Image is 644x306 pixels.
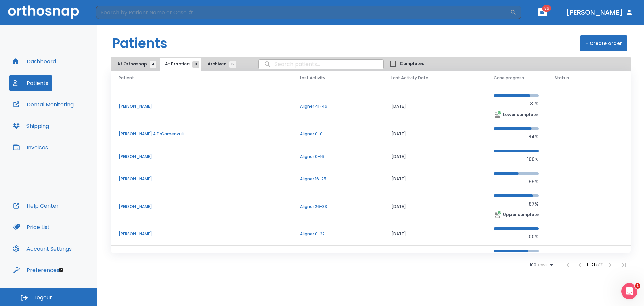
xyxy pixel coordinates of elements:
[300,176,375,182] p: Aligner 16-25
[503,212,539,218] p: Upper complete
[9,241,76,257] button: Account Settings
[494,100,539,108] p: 81%
[383,123,486,145] td: [DATE]
[119,131,284,137] p: [PERSON_NAME] A DrCamenzuli
[119,204,284,210] p: [PERSON_NAME]
[621,283,637,299] iframe: Intercom live chat
[208,61,233,67] span: Archived
[192,61,199,68] span: 21
[119,103,284,110] p: [PERSON_NAME]
[165,61,196,67] span: At Practice
[150,61,156,68] span: 4
[300,154,375,160] p: Aligner 0-16
[494,233,539,241] p: 100%
[9,139,52,156] button: Invoices
[119,176,284,182] p: [PERSON_NAME]
[503,112,538,118] p: Lower complete
[9,198,63,214] button: Help Center
[300,75,325,81] span: Last Activity
[9,75,52,91] button: Patients
[596,262,604,268] span: of 21
[259,58,383,71] input: search
[112,58,239,71] div: tabs
[9,96,78,113] button: Dental Monitoring
[300,131,375,137] p: Aligner 0-0
[383,145,486,168] td: [DATE]
[542,5,551,12] span: 86
[9,118,53,134] button: Shipping
[112,33,167,53] h1: Patients
[494,200,539,208] p: 87%
[391,75,428,81] span: Last Activity Date
[383,246,486,278] td: [DATE]
[117,61,153,67] span: At Orthosnap
[383,90,486,123] td: [DATE]
[58,267,64,273] div: Tooltip anchor
[494,75,524,81] span: Case progress
[563,6,636,18] button: [PERSON_NAME]
[383,190,486,223] td: [DATE]
[536,263,548,267] span: rows
[300,231,375,237] p: Aligner 0-22
[9,53,60,70] button: Dashboard
[580,35,627,51] button: + Create order
[383,168,486,190] td: [DATE]
[494,178,539,186] p: 55%
[96,6,510,19] input: Search by Patient Name or Case #
[587,262,596,268] span: 1 - 21
[229,61,236,68] span: 16
[494,133,539,141] p: 84%
[119,75,134,81] span: Patient
[494,155,539,163] p: 100%
[9,219,54,235] button: Price List
[530,263,536,267] span: 100
[300,103,375,110] p: Aligner 41-46
[8,5,79,19] img: Orthosnap
[383,223,486,246] td: [DATE]
[555,75,569,81] span: Status
[300,204,375,210] p: Aligner 26-33
[9,262,63,278] button: Preferences
[119,231,284,237] p: [PERSON_NAME]
[635,283,640,289] span: 1
[119,154,284,160] p: [PERSON_NAME]
[34,294,52,301] span: Logout
[400,61,425,67] span: Completed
